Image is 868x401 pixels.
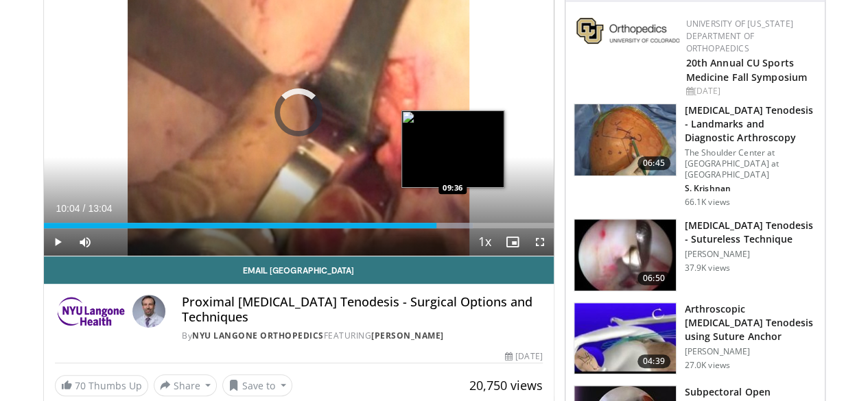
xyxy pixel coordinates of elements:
span: 70 [75,379,86,392]
a: University of [US_STATE] Department of Orthopaedics [686,18,793,54]
h3: [MEDICAL_DATA] Tenodesis - Landmarks and Diagnostic Arthroscopy [685,104,817,145]
span: 04:39 [637,354,670,368]
div: [DATE] [686,85,814,97]
p: 66.1K views [685,197,730,208]
a: NYU Langone Orthopedics [192,330,324,341]
button: Mute [71,228,99,256]
a: Email [GEOGRAPHIC_DATA] [44,256,554,284]
button: Play [44,228,71,256]
p: The Shoulder Center at [GEOGRAPHIC_DATA] at [GEOGRAPHIC_DATA] [685,147,817,180]
span: 20,750 views [469,377,543,393]
span: 13:04 [88,203,112,214]
button: Fullscreen [526,228,554,256]
a: [PERSON_NAME] [371,330,444,341]
div: [DATE] [505,350,542,363]
p: [PERSON_NAME] [685,249,817,260]
a: 20th Annual CU Sports Medicine Fall Symposium [686,56,807,84]
a: 04:39 Arthroscopic [MEDICAL_DATA] Tenodesis using Suture Anchor [PERSON_NAME] 27.0K views [574,302,817,375]
span: 06:45 [637,156,670,170]
p: 37.9K views [685,263,730,274]
p: S. Krishnan [685,183,817,194]
button: Enable picture-in-picture mode [499,228,526,256]
img: NYU Langone Orthopedics [55,295,127,328]
span: 06:50 [637,271,670,285]
img: 15733_3.png.150x105_q85_crop-smart_upscale.jpg [574,104,676,175]
button: Share [154,374,218,396]
p: 27.0K views [685,360,730,371]
img: image.jpeg [401,110,504,188]
div: By FEATURING [182,330,543,342]
span: / [83,203,86,214]
span: 10:04 [56,203,80,214]
button: Save to [222,374,292,396]
a: 06:45 [MEDICAL_DATA] Tenodesis - Landmarks and Diagnostic Arthroscopy The Shoulder Center at [GEO... [574,104,817,208]
a: 06:50 [MEDICAL_DATA] Tenodesis - Sutureless Technique [PERSON_NAME] 37.9K views [574,219,817,291]
a: 70 Thumbs Up [55,375,148,396]
p: [PERSON_NAME] [685,346,817,357]
img: 38511_0000_3.png.150x105_q85_crop-smart_upscale.jpg [574,219,676,291]
img: Avatar [132,295,165,328]
img: 38379_0000_0_3.png.150x105_q85_crop-smart_upscale.jpg [574,303,676,374]
h3: [MEDICAL_DATA] Tenodesis - Sutureless Technique [685,219,817,246]
h3: Arthroscopic [MEDICAL_DATA] Tenodesis using Suture Anchor [685,302,817,343]
div: Progress Bar [44,223,554,228]
h4: Proximal [MEDICAL_DATA] Tenodesis - Surgical Options and Techniques [182,295,543,324]
button: Playback Rate [471,228,499,256]
img: 355603a8-37da-49b6-856f-e00d7e9307d3.png.150x105_q85_autocrop_double_scale_upscale_version-0.2.png [576,18,679,44]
